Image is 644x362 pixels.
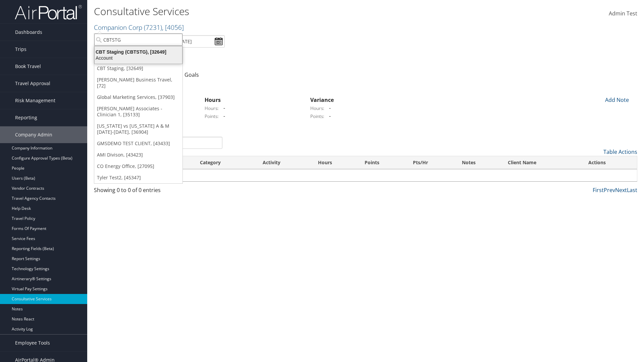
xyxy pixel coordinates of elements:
span: ( 7231 ) [144,23,162,32]
input: [DATE] - [DATE] [154,35,225,48]
a: AMI Divison, [43423] [94,149,182,161]
span: Reporting [15,109,37,126]
span: , [ 4056 ] [162,23,184,32]
a: Next [615,186,627,194]
a: [US_STATE] vs [US_STATE] A & M [DATE]-[DATE], [36904] [94,120,182,138]
div: Showing 0 to 0 of 0 entries [94,186,222,197]
th: Category: activate to sort column ascending [194,156,257,169]
span: - [220,104,225,112]
a: Last [627,186,637,194]
span: Trips [15,41,26,58]
a: First [593,186,604,194]
h1: Consultative Services [94,4,456,18]
strong: Hours [205,96,221,104]
a: CBT Staging, [32649] [94,63,182,74]
td: No data available in table [94,169,637,181]
th: Client Name [502,156,583,169]
a: Goals [184,71,199,78]
a: Tyler Test2, [45347] [94,172,182,183]
span: Employee Tools [15,335,50,351]
th: Activity: activate to sort column ascending [257,156,312,169]
a: [PERSON_NAME] Associates - Clinician 1, [35133] [94,103,182,120]
span: Risk Management [15,92,55,109]
label: Points: [310,113,324,120]
a: GMSDEMO TEST CLIENT, [43433] [94,138,182,149]
label: Hours: [205,105,219,112]
div: Add Note [600,96,632,104]
input: Search Accounts [94,34,182,46]
th: Notes [456,156,502,169]
th: Pts/Hr [407,156,456,169]
span: Dashboards [15,24,42,41]
a: Table Actions [603,148,637,156]
a: [PERSON_NAME] Business Travel, [72] [94,74,182,92]
a: Companion Corp [94,23,184,32]
div: CBT Staging (CBTSTG), [32649] [91,49,186,55]
strong: Variance [310,96,334,104]
span: Travel Approval [15,75,50,92]
a: Global Marketing Services, [37903] [94,92,182,103]
img: airportal-logo.png [15,4,82,20]
span: - [326,104,331,112]
a: CO Energy Office, [27095] [94,161,182,172]
th: Actions [582,156,637,169]
label: Points: [205,113,219,120]
a: Prev [604,186,615,194]
th: Hours [312,156,359,169]
div: Account [91,55,186,61]
span: Book Travel [15,58,41,75]
span: Admin Test [609,10,637,17]
span: Company Admin [15,126,52,143]
span: - [220,112,225,120]
a: Admin Test [609,3,637,24]
label: Hours: [310,105,324,112]
th: Points [359,156,407,169]
span: - [326,112,331,120]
